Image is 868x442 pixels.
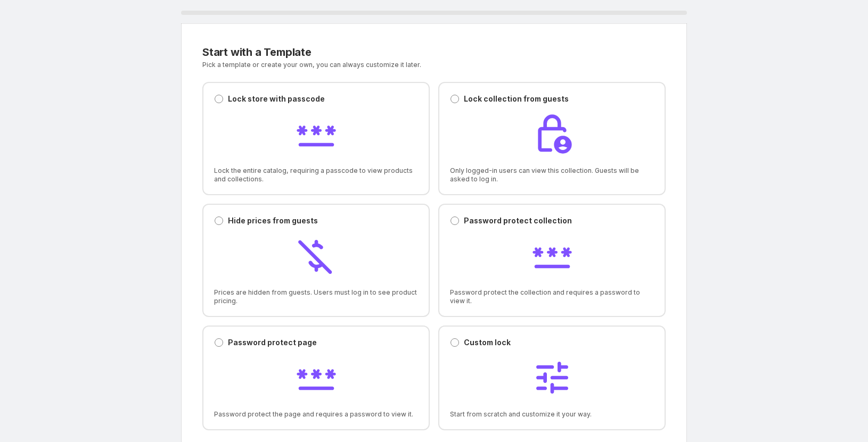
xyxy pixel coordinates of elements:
[450,288,654,305] span: Password protect the collection and requires a password to view it.
[202,46,312,59] span: Start with a Template
[464,215,572,226] p: Password protect collection
[531,356,574,399] img: Custom lock
[228,337,317,348] p: Password protect page
[531,235,574,277] img: Password protect collection
[464,337,511,348] p: Custom lock
[295,356,338,399] img: Password protect page
[214,288,418,305] span: Prices are hidden from guests. Users must log in to see product pricing.
[450,410,654,419] span: Start from scratch and customize it your way.
[214,166,418,184] span: Lock the entire catalog, requiring a passcode to view products and collections.
[531,113,574,155] img: Lock collection from guests
[202,61,539,69] p: Pick a template or create your own, you can always customize it later.
[450,166,654,184] span: Only logged-in users can view this collection. Guests will be asked to log in.
[228,94,325,104] p: Lock store with passcode
[214,410,418,419] span: Password protect the page and requires a password to view it.
[228,215,318,226] p: Hide prices from guests
[295,235,338,277] img: Hide prices from guests
[295,113,338,155] img: Lock store with passcode
[464,94,569,104] p: Lock collection from guests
